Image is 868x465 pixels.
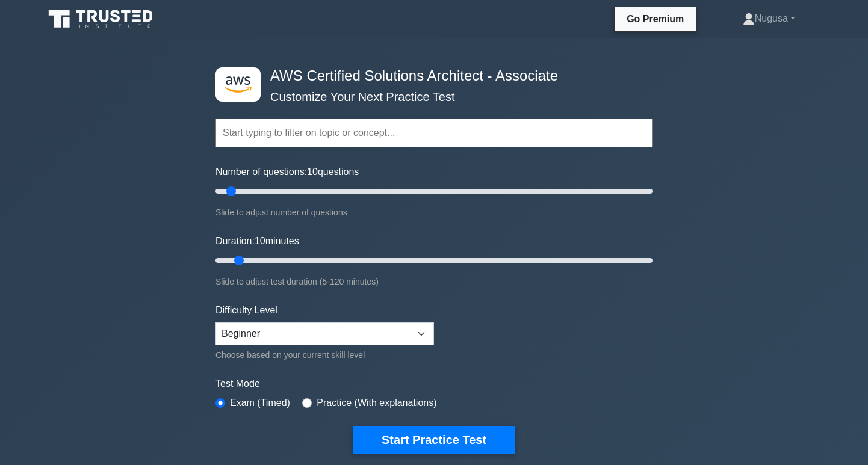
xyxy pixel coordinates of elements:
[215,205,653,220] div: Slide to adjust number of questions
[317,396,436,410] label: Practice (With explanations)
[215,303,277,318] label: Difficulty Level
[215,377,653,391] label: Test Mode
[255,236,265,246] span: 10
[265,67,594,85] h4: AWS Certified Solutions Architect - Associate
[230,396,290,410] label: Exam (Timed)
[215,234,299,248] label: Duration: minutes
[215,348,434,362] div: Choose based on your current skill level
[215,165,359,179] label: Number of questions: questions
[215,119,653,147] input: Start typing to filter on topic or concept...
[215,274,653,289] div: Slide to adjust test duration (5-120 minutes)
[714,7,824,31] a: Nugusa
[307,167,318,177] span: 10
[619,11,691,26] a: Go Premium
[353,426,515,454] button: Start Practice Test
